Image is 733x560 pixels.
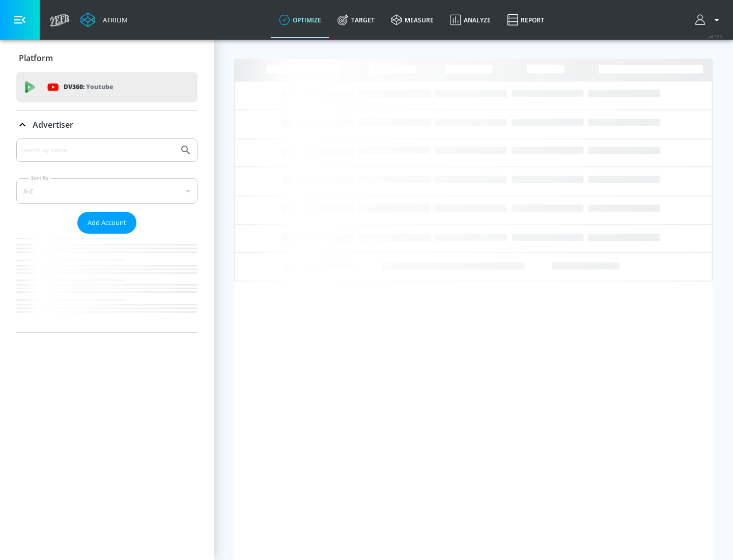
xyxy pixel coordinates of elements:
div: A-Z [16,178,198,204]
div: Advertiser [16,138,198,332]
button: Add Account [77,212,136,234]
a: Report [499,2,552,38]
p: Platform [19,52,53,64]
nav: list of Advertiser [16,234,198,332]
p: Advertiser [33,119,73,130]
a: Target [329,2,383,38]
a: Atrium [80,12,128,27]
a: optimize [271,2,329,38]
span: v 4.32.0 [709,34,723,39]
a: Analyze [442,2,499,38]
p: Youtube [86,81,113,92]
label: Sort By [29,175,51,181]
div: Advertiser [16,110,198,139]
p: DV360: [64,81,113,93]
span: Add Account [88,217,126,229]
input: Search by name [20,144,175,157]
div: Platform [16,44,198,72]
div: Atrium [99,15,128,24]
div: DV360: Youtube [16,72,198,102]
a: measure [383,2,442,38]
